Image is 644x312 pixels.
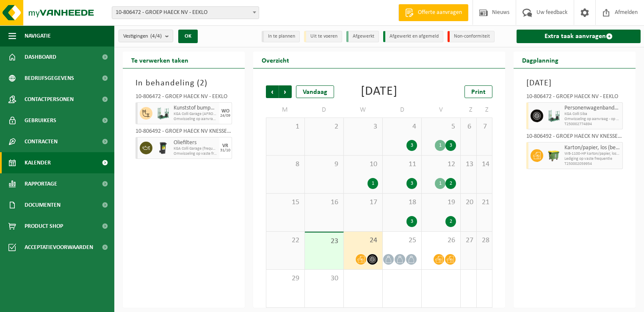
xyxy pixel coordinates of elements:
[348,198,378,207] span: 17
[564,117,620,122] span: Omwisseling op aanvraag - op geplande route
[564,151,620,156] span: WB-1100-HP karton/papier, los (bedrijven)
[465,122,472,131] span: 6
[123,52,197,68] h2: Te verwerken taken
[426,122,456,131] span: 5
[387,122,417,131] span: 4
[309,198,339,207] span: 16
[178,30,198,43] button: OK
[309,274,339,283] span: 30
[406,140,417,151] div: 3
[564,145,620,151] span: Karton/papier, los (bedrijven)
[25,194,61,216] span: Documenten
[383,31,443,42] li: Afgewerkt en afgemeld
[157,107,169,120] img: PB-MR-5500-MET-GN-01
[346,31,379,42] li: Afgewerkt
[174,140,217,146] span: Oliefilters
[445,216,456,227] div: 2
[271,160,300,169] span: 8
[406,216,417,227] div: 3
[25,25,51,47] span: Navigatie
[266,102,305,118] td: M
[25,131,58,152] span: Contracten
[526,94,623,102] div: 10-806472 - GROEP HAECK NV - EEKLO
[368,178,378,189] div: 1
[174,112,217,117] span: KGA Colli Garage (AFROEP)
[514,52,567,68] h2: Dagplanning
[266,85,279,98] span: Vorige
[25,68,74,89] span: Bedrijfsgegevens
[253,52,298,68] h2: Overzicht
[135,129,232,137] div: 10-806492 - GROEP HAECK NV KNESSELARE - AALTER
[304,31,342,42] li: Uit te voeren
[461,102,476,118] td: Z
[271,198,300,207] span: 15
[481,198,488,207] span: 21
[309,237,339,246] span: 23
[398,4,468,21] a: Offerte aanvragen
[271,274,300,283] span: 29
[222,143,228,148] div: VR
[25,152,51,173] span: Kalender
[445,178,456,189] div: 2
[426,198,456,207] span: 19
[174,146,217,151] span: KGA Colli Garage (frequentie)
[279,85,292,98] span: Volgende
[422,102,461,118] td: V
[25,216,63,237] span: Product Shop
[309,160,339,169] span: 9
[262,31,300,42] li: In te plannen
[135,77,232,90] h3: In behandeling ( )
[296,85,334,98] div: Vandaag
[426,160,456,169] span: 12
[387,160,417,169] span: 11
[564,161,620,167] span: T250002059954
[445,140,456,151] div: 3
[200,79,205,88] span: 2
[526,134,623,142] div: 10-806492 - GROEP HAECK NV KNESSELARE - AALTER
[481,122,488,131] span: 7
[387,236,417,245] span: 25
[174,117,217,122] span: Omwisseling op aanvraag (incl. verwerking)
[465,160,472,169] span: 13
[465,198,472,207] span: 20
[435,140,445,151] div: 1
[477,102,493,118] td: Z
[416,8,464,17] span: Offerte aanvragen
[387,198,417,207] span: 18
[348,236,378,245] span: 24
[25,89,74,110] span: Contactpersonen
[150,33,162,39] count: (4/4)
[25,110,56,131] span: Gebruikers
[564,105,620,112] span: Personenwagenbanden met en zonder velg
[526,77,623,90] h3: [DATE]
[435,178,445,189] div: 1
[517,30,641,43] a: Extra taak aanvragen
[344,102,383,118] td: W
[547,149,560,162] img: WB-1100-HPE-GN-50
[406,178,417,189] div: 3
[123,30,162,43] span: Vestigingen
[471,89,486,96] span: Print
[221,109,229,114] div: WO
[564,122,620,127] span: T250002774894
[564,112,620,117] span: KGA Colli Siba
[112,7,259,19] span: 10-806472 - GROEP HAECK NV - EEKLO
[481,236,488,245] span: 28
[426,236,456,245] span: 26
[112,6,259,19] span: 10-806472 - GROEP HAECK NV - EEKLO
[25,47,56,68] span: Dashboard
[348,122,378,131] span: 3
[564,156,620,161] span: Lediging op vaste frequentie
[348,160,378,169] span: 10
[135,94,232,102] div: 10-806472 - GROEP HAECK NV - EEKLO
[4,293,141,312] iframe: chat widget
[271,122,300,131] span: 1
[25,237,93,258] span: Acceptatievoorwaarden
[157,142,169,154] img: WB-0240-HPE-BK-01
[25,173,57,194] span: Rapportage
[271,236,300,245] span: 22
[464,85,492,98] a: Print
[305,102,344,118] td: D
[383,102,422,118] td: D
[361,85,398,98] div: [DATE]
